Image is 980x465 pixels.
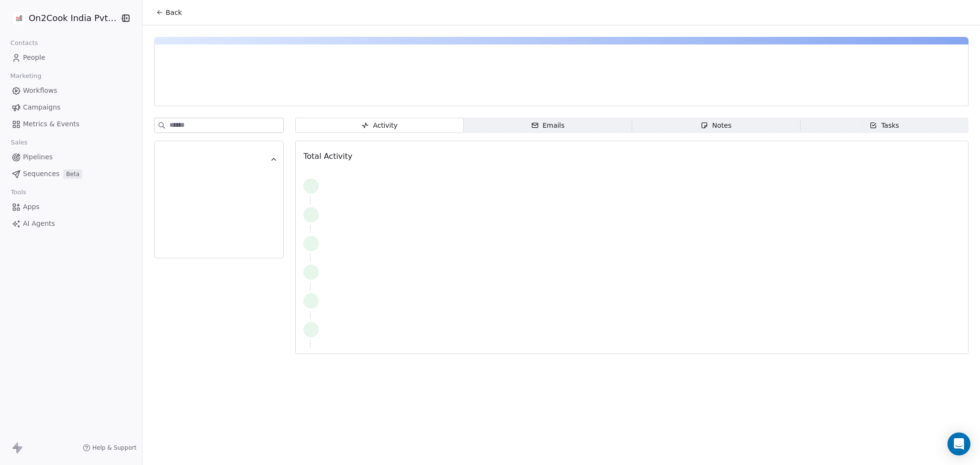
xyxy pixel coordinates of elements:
[531,121,565,131] div: Emails
[23,169,59,179] span: Sequences
[23,119,79,129] span: Metrics & Events
[13,12,25,24] img: on2cook%20logo-04%20copy.jpg
[150,4,188,21] button: Back
[947,432,970,455] div: Open Intercom Messenger
[23,53,45,63] span: People
[8,116,134,132] a: Metrics & Events
[8,216,134,232] a: AI Agents
[8,100,134,115] a: Campaigns
[63,169,82,179] span: Beta
[6,69,45,83] span: Marketing
[8,166,134,182] a: SequencesBeta
[83,444,136,452] a: Help & Support
[29,12,117,24] span: On2Cook India Pvt. Ltd.
[166,8,182,17] span: Back
[8,199,134,215] a: Apps
[23,202,40,212] span: Apps
[23,219,55,229] span: AI Agents
[23,102,60,112] span: Campaigns
[869,121,899,131] div: Tasks
[7,185,30,199] span: Tools
[8,50,134,66] a: People
[92,444,136,452] span: Help & Support
[8,83,134,99] a: Workflows
[11,10,112,26] button: On2Cook India Pvt. Ltd.
[23,86,57,96] span: Workflows
[701,121,731,131] div: Notes
[6,36,42,50] span: Contacts
[7,135,32,150] span: Sales
[8,149,134,165] a: Pipelines
[303,152,352,161] span: Total Activity
[23,152,53,162] span: Pipelines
